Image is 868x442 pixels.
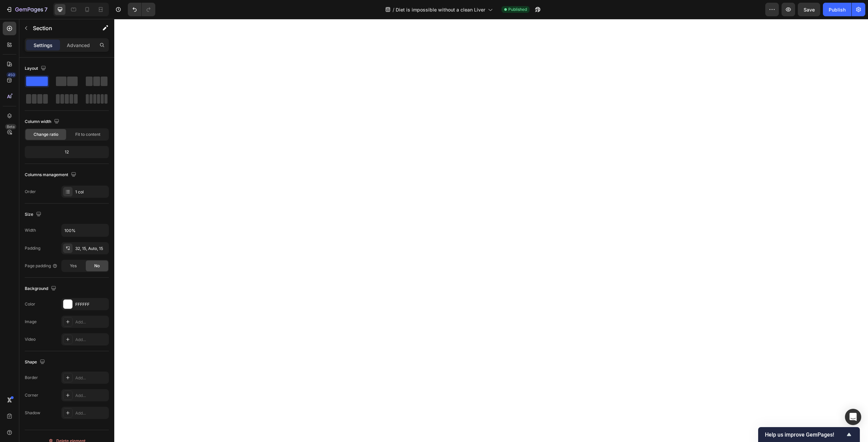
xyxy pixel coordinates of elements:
div: 12 [26,147,107,157]
div: Columns management [25,170,78,180]
div: Border [25,375,38,381]
button: Show survey - Help us improve GemPages! [765,430,853,439]
div: Shadow [25,410,40,416]
div: 1 col [75,189,107,195]
div: Page padding [25,263,58,269]
div: Column width [25,117,61,126]
div: Open Intercom Messenger [845,409,861,425]
p: Section [33,24,88,32]
input: Auto [62,224,108,236]
div: Undo/Redo [128,3,155,16]
div: Publish [829,6,846,13]
div: Video [25,336,36,342]
span: No [94,263,100,269]
div: 450 [6,72,16,78]
div: Width [25,227,36,233]
div: Corner [25,392,38,398]
div: Layout [25,64,47,73]
div: Size [25,210,43,219]
span: Help us improve GemPages! [765,432,845,438]
span: Diet is impossible without a clean Liver [396,6,485,13]
button: 7 [3,3,51,16]
div: Image [25,319,37,325]
span: Save [804,7,815,13]
iframe: Design area [114,19,868,442]
span: Published [508,6,527,13]
p: Settings [34,42,53,49]
div: Add... [75,375,107,381]
div: Add... [75,337,107,343]
button: Save [798,3,820,16]
div: Background [25,284,58,293]
span: Yes [70,263,77,269]
button: Publish [823,3,851,16]
div: Shape [25,358,46,367]
div: Order [25,189,36,195]
div: Add... [75,410,107,416]
div: Padding [25,245,40,251]
p: 7 [44,5,47,14]
span: / [393,6,394,13]
span: Change ratio [34,131,58,138]
span: Fit to content [75,131,100,138]
p: Advanced [67,42,90,49]
div: Add... [75,393,107,399]
div: FFFFFF [75,301,107,308]
div: 32, 15, Auto, 15 [75,246,107,252]
div: Beta [5,124,16,129]
div: Add... [75,319,107,325]
div: Color [25,301,35,307]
